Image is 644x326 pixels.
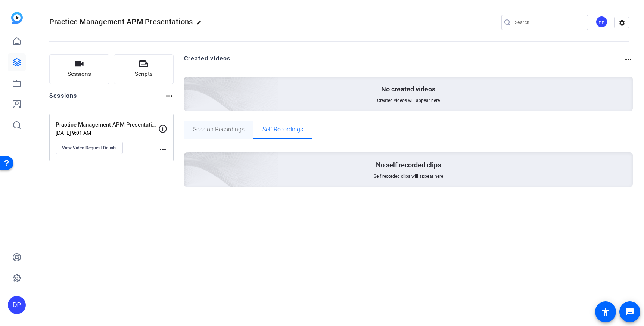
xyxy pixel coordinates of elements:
span: Self Recordings [262,127,303,133]
span: Created videos will appear here [377,97,440,103]
div: DP [8,296,26,314]
mat-icon: edit [196,20,205,29]
button: Scripts [114,54,174,84]
input: Search [515,18,582,27]
mat-icon: message [625,307,634,316]
span: Self recorded clips will appear here [374,173,443,179]
img: blue-gradient.svg [11,12,23,24]
span: Session Recordings [193,127,245,133]
p: No created videos [381,85,435,94]
span: Practice Management APM Presentations [49,17,193,26]
span: Scripts [135,70,153,78]
p: Practice Management APM Presentations [56,121,158,129]
h2: Sessions [49,91,77,106]
img: Creted videos background [100,3,279,165]
span: Sessions [68,70,91,78]
button: Sessions [49,54,109,84]
button: View Video Request Details [56,142,123,154]
mat-icon: more_horiz [624,55,633,64]
mat-icon: accessibility [601,307,610,316]
mat-icon: more_horiz [165,91,174,100]
mat-icon: settings [615,17,629,28]
h2: Created videos [184,54,624,69]
p: No self recorded clips [376,161,441,170]
ngx-avatar: Darryl Pugh [595,16,609,29]
img: Creted videos background [100,78,279,240]
div: DP [595,16,608,28]
mat-icon: more_horiz [158,145,167,154]
span: View Video Request Details [62,145,116,151]
p: [DATE] 9:01 AM [56,130,158,136]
